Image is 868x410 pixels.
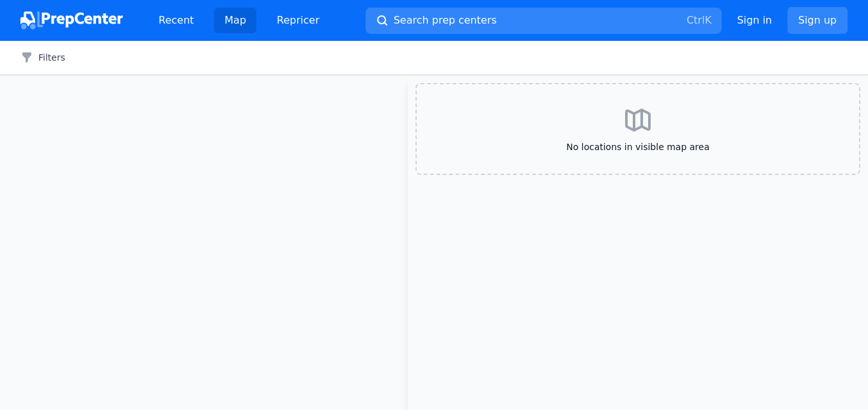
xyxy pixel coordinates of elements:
a: Recent [148,8,204,33]
a: Map [214,8,256,33]
button: Filters [20,51,65,64]
a: Sign in [737,13,772,28]
button: Search prep centersCtrlK [366,8,722,34]
span: Search prep centers [394,13,497,28]
a: Repricer [267,8,330,33]
a: Sign up [787,7,848,34]
img: PrepCenter [20,11,123,29]
span: No locations in visible map area [437,140,839,153]
kbd: Ctrl [686,14,704,26]
kbd: K [705,14,712,26]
